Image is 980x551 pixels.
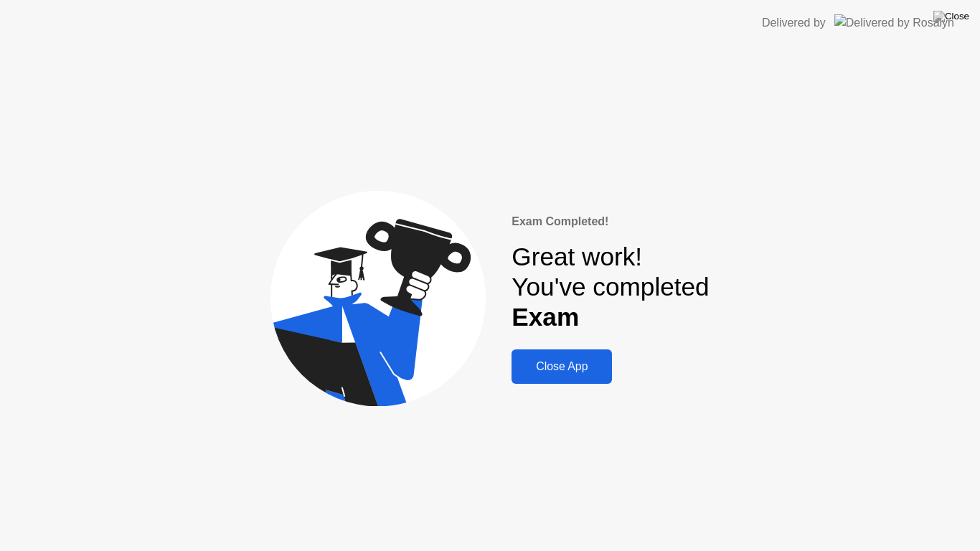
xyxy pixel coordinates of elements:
div: Great work! You've completed [512,242,709,333]
button: Close App [512,349,612,384]
b: Exam [512,303,579,331]
div: Delivered by [762,14,826,32]
div: Exam Completed! [512,213,709,230]
img: Delivered by Rosalyn [834,14,954,31]
img: Close [933,11,969,22]
div: Close App [516,360,608,373]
